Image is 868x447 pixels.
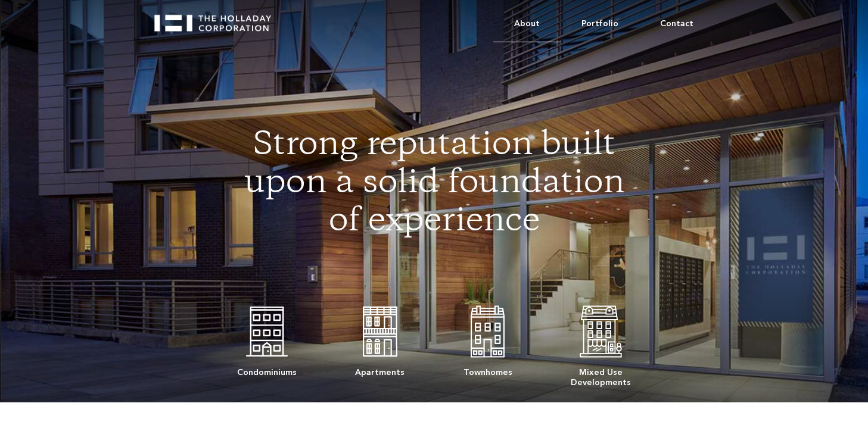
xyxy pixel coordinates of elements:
a: home [154,6,282,32]
div: Condominiums [237,361,297,377]
div: Apartments [355,361,405,377]
h1: Strong reputation built upon a solid foundation of experience [238,127,630,242]
a: Portfolio [561,6,639,42]
a: Contact [639,6,714,42]
div: Mixed Use Developments [571,361,631,387]
a: About [493,6,561,42]
div: Townhomes [463,361,512,377]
